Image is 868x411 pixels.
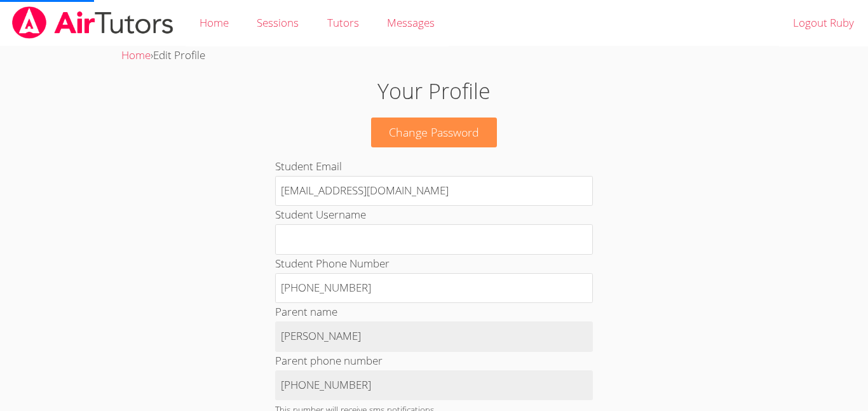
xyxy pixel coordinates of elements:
[200,75,668,107] h1: Your Profile
[387,15,435,30] span: Messages
[153,48,205,62] span: Edit Profile
[121,46,747,65] div: ›
[371,118,497,147] a: Change Password
[121,48,151,62] a: Home
[11,6,175,39] img: airtutors_banner-c4298cdbf04f3fff15de1276eac7730deb9818008684d7c2e4769d2f7ddbe033.png
[275,207,366,222] label: Student Username
[275,304,337,319] label: Parent name
[275,159,342,173] label: Student Email
[275,256,390,271] label: Student Phone Number
[275,353,383,368] label: Parent phone number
